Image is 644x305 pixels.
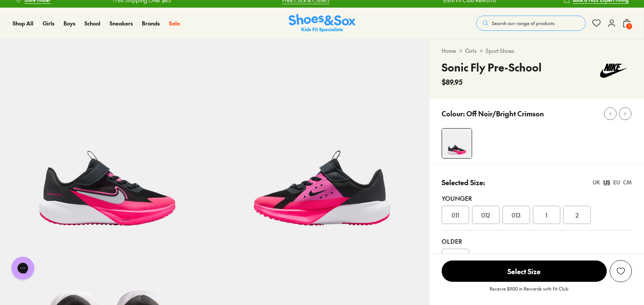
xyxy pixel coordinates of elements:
[595,59,632,82] img: Vendor logo
[142,19,160,27] span: Brands
[215,39,429,253] img: 5-553361_1
[169,19,180,27] span: Sale
[490,285,568,299] p: Receive $9.00 in Rewards with Fit Club
[603,178,610,186] div: US
[169,19,180,27] a: Sale
[64,19,75,27] span: Boys
[576,210,579,219] span: 2
[442,177,485,187] p: Selected Size:
[623,178,632,186] div: CM
[84,19,100,27] a: School
[43,19,54,27] span: Girls
[492,20,555,27] span: Search our range of products
[110,19,133,27] span: Sneakers
[476,16,586,31] button: Search our range of products
[610,260,632,282] button: Add to Wishlist
[142,19,160,27] a: Brands
[622,15,631,32] button: 1
[43,19,54,27] a: Girls
[452,210,459,219] span: 011
[442,47,632,55] div: > >
[13,19,33,27] a: Shop All
[625,22,633,30] span: 1
[442,260,607,282] button: Select Size
[13,19,33,27] span: Shop All
[84,19,100,27] span: School
[481,210,490,219] span: 012
[512,210,520,219] span: 013
[593,178,600,186] div: UK
[442,129,472,158] img: 4-553360_1
[442,108,465,119] p: Colour:
[442,47,456,55] a: Home
[289,14,356,33] img: SNS_Logo_Responsive.svg
[613,178,620,186] div: EU
[442,59,542,75] h4: Sonic Fly Pre-School
[442,194,632,203] div: Younger
[289,14,356,33] a: Shoes & Sox
[465,47,477,55] a: Girls
[442,77,463,87] span: $89.95
[545,210,547,219] span: 1
[466,108,544,119] p: Off Noir/Bright Crimson
[442,261,607,282] span: Select Size
[110,19,133,27] a: Sneakers
[64,19,75,27] a: Boys
[486,47,514,55] a: Sport Shoes
[454,253,457,262] span: 3
[442,237,632,246] div: Older
[8,254,38,282] iframe: Gorgias live chat messenger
